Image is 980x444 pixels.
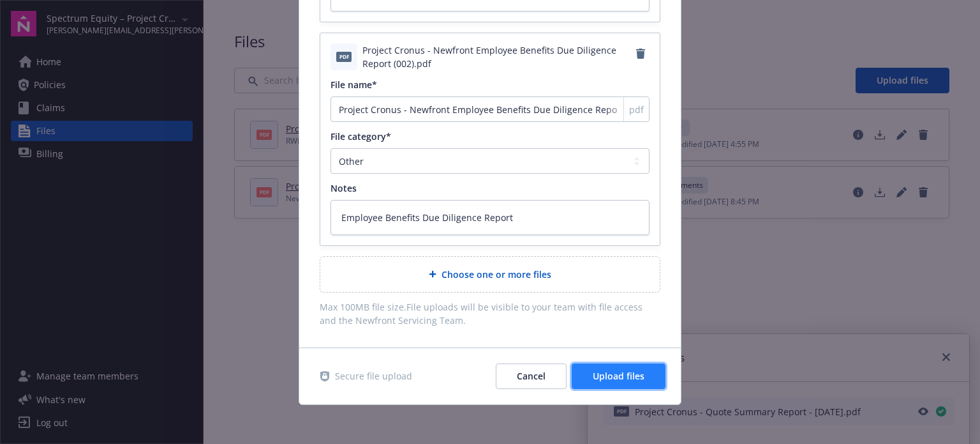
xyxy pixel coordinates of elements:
span: Notes [330,182,357,194]
span: Secure file upload [335,369,412,383]
span: Upload files [593,370,644,382]
button: Upload files [572,364,665,389]
span: Cancel [517,370,546,382]
span: Choose one or more files [442,268,551,281]
span: File category* [330,130,391,142]
span: Project Cronus - Newfront Employee Benefits Due Diligence Report (002).pdf [362,43,632,70]
textarea: Employee Benefits Due Diligence Report [330,200,650,235]
input: Add file name... [330,96,650,122]
button: Cancel [496,364,567,389]
span: File name* [330,79,377,91]
span: pdf [336,52,352,61]
div: Choose one or more files [320,256,660,293]
a: Remove [632,43,650,64]
span: Max 100MB file size. File uploads will be visible to your team with file access and the Newfront ... [320,300,660,327]
span: pdf [629,103,644,116]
